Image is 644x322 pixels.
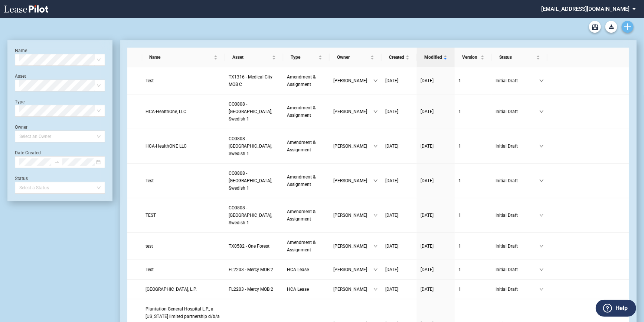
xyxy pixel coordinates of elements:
span: [DATE] [421,144,434,149]
span: 1 [458,78,461,83]
a: [DATE] [421,266,451,273]
span: 1 [458,244,461,249]
a: TEST [146,212,221,219]
span: down [539,287,544,292]
span: down [539,267,544,272]
span: Owner [337,54,369,61]
span: Created [389,54,404,61]
span: Initial Draft [496,286,539,293]
span: [DATE] [421,213,434,218]
span: [PERSON_NAME] [333,266,373,273]
a: Amendment & Assignment [287,239,326,254]
a: CO0808 - [GEOGRAPHIC_DATA], Swedish 1 [229,204,279,226]
span: Initial Draft [496,266,539,273]
span: down [373,213,378,218]
span: Initial Draft [496,108,539,115]
span: down [539,109,544,114]
a: HCA Lease [287,266,326,273]
a: [DATE] [421,177,451,184]
span: swap-right [54,160,59,165]
span: down [373,267,378,272]
span: down [373,78,378,83]
a: TX0582 - One Forest [229,242,279,250]
a: 1 [458,177,488,184]
span: down [539,244,544,248]
span: HCA-HealthOne, LLC [146,109,187,114]
span: down [373,144,378,148]
span: down [373,287,378,292]
a: [DATE] [385,286,413,293]
span: down [373,109,378,114]
label: Owner [15,125,27,130]
span: 1 [458,287,461,292]
a: CO0808 - [GEOGRAPHIC_DATA], Swedish 1 [229,135,279,157]
span: 1 [458,178,461,183]
th: Name [142,48,225,67]
span: down [539,178,544,183]
a: 1 [458,242,488,250]
a: Test [146,177,221,184]
a: FL2203 - Mercy MOB 2 [229,286,279,293]
a: [DATE] [385,142,413,150]
a: [DATE] [385,242,413,250]
span: [DATE] [421,78,434,83]
a: HCA Lease [287,286,326,293]
span: [PERSON_NAME] [333,177,373,184]
span: Amendment & Assignment [287,240,316,252]
th: Created [382,48,417,67]
a: [DATE] [421,212,451,219]
span: Type [291,54,317,61]
span: [DATE] [385,244,398,249]
a: test [146,242,221,250]
a: Test [146,77,221,84]
span: HCA Lease [287,287,309,292]
span: Test [146,178,154,183]
span: [DATE] [385,267,398,272]
th: Owner [330,48,382,67]
a: Amendment & Assignment [287,104,326,119]
a: HCA-HealthOne, LLC [146,108,221,115]
a: [GEOGRAPHIC_DATA], L.P. [146,286,221,293]
label: Asset [15,74,26,79]
a: CO0808 - [GEOGRAPHIC_DATA], Swedish 1 [229,100,279,123]
span: [PERSON_NAME] [333,242,373,250]
label: Status [15,176,28,181]
span: Test [146,78,154,83]
span: Plantation General Hospital, L.P. [146,287,197,292]
span: Modified [424,54,442,61]
span: [PERSON_NAME] [333,212,373,219]
span: 1 [458,144,461,149]
span: Amendment & Assignment [287,74,316,87]
span: TEST [146,213,156,218]
span: Version [462,54,479,61]
a: [DATE] [385,266,413,273]
span: to [54,160,59,165]
span: Status [499,54,535,61]
span: TX0582 - One Forest [229,244,269,249]
a: 1 [458,77,488,84]
span: down [539,78,544,83]
a: Amendment & Assignment [287,208,326,223]
a: [DATE] [421,242,451,250]
a: Amendment & Assignment [287,173,326,188]
span: Initial Draft [496,177,539,184]
span: test [146,244,153,249]
span: Initial Draft [496,212,539,219]
md-menu: Download Blank Form List [603,21,620,33]
a: 1 [458,266,488,273]
th: Modified [417,48,455,67]
span: 1 [458,267,461,272]
span: Initial Draft [496,142,539,150]
a: HCA-HealthONE LLC [146,142,221,150]
th: Type [283,48,330,67]
a: Archive [589,21,601,33]
span: Asset [232,54,271,61]
a: FL2203 - Mercy MOB 2 [229,266,279,273]
a: CO0808 - [GEOGRAPHIC_DATA], Swedish 1 [229,170,279,192]
label: Name [15,48,27,53]
span: [PERSON_NAME] [333,108,373,115]
span: Amendment & Assignment [287,140,316,152]
span: [PERSON_NAME] [333,286,373,293]
th: Asset [225,48,283,67]
a: [DATE] [421,286,451,293]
